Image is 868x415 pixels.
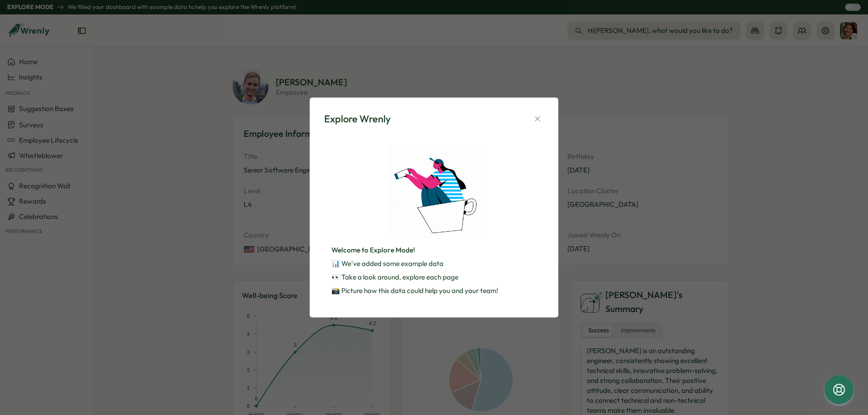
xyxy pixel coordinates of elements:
[331,286,537,296] p: 📸 Picture how this data could help you and your team!
[331,245,537,255] p: Welcome to Explore Mode!
[387,144,481,238] img: Explore Wrenly
[331,259,537,269] p: 📊 We've added some example data
[324,112,391,126] div: Explore Wrenly
[331,272,537,282] p: 👀 Take a look around, explore each page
